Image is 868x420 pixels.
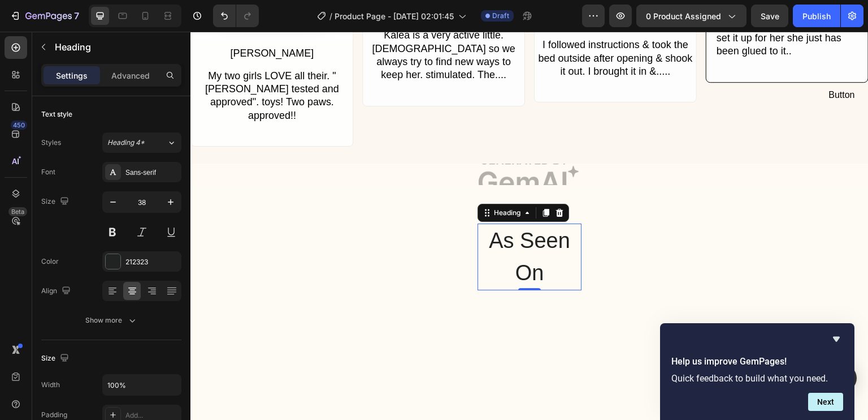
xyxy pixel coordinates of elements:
[41,410,67,420] div: Padding
[11,121,27,130] div: 450
[671,332,843,411] div: Help us improve GemPages!
[5,5,84,27] button: 7
[301,176,332,186] div: Heading
[288,193,390,258] p: As Seen On
[492,11,509,21] span: Draft
[625,51,678,76] button: Button
[329,10,332,22] span: /
[111,70,150,82] p: Advanced
[41,351,71,366] div: Size
[287,192,391,259] h2: Rich Text Editor. Editing area: main
[41,256,59,267] div: Color
[41,138,61,148] div: Styles
[125,168,179,178] div: Sans-serif
[56,70,88,82] p: Settings
[102,132,181,153] button: Heading 4*
[671,373,843,384] p: Quick feedback to build what you need.
[190,32,868,420] iframe: Design area
[335,10,454,22] span: Product Page - [DATE] 02:01:45
[793,5,840,27] button: Publish
[808,393,843,411] button: Next question
[802,10,831,22] div: Publish
[761,11,779,21] span: Save
[671,355,843,368] h2: Help us improve GemPages!
[636,5,747,27] button: 0 product assigned
[85,315,138,326] div: Show more
[41,194,71,209] div: Size
[344,6,506,48] div: I followed instructions & took the bed outside after opening & shook it out. I brought it in &.....
[8,207,27,216] div: Beta
[639,55,665,72] div: Button
[103,375,181,395] input: Auto
[830,332,843,346] button: Hide survey
[41,167,55,177] div: Font
[74,9,79,23] p: 7
[646,10,721,22] span: 0 product assigned
[751,5,788,27] button: Save
[125,257,179,267] div: 212323
[107,138,145,148] span: Heading 4*
[41,380,60,390] div: Width
[213,5,259,27] div: Undo/Redo
[55,40,177,54] p: Heading
[41,284,73,299] div: Align
[41,310,181,331] button: Show more
[41,109,72,119] div: Text style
